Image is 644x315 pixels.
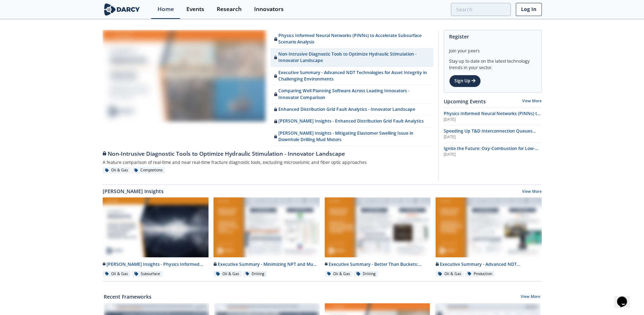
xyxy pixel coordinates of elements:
div: Research [217,6,242,12]
a: Executive Summary - Advanced NDT Technologies for Asset Integrity in Challenging Environments [271,67,433,86]
a: Non-Intrusive Diagnostic Tools to Optimize Hydraulic Stimulation - Innovator Landscape [103,146,433,158]
div: [DATE] [444,152,542,157]
a: Recent Frameworks [104,293,151,300]
span: Physics Informed Neural Networks (PINNs) to Accelerate Subsurface Scenario Analysis [444,110,541,123]
img: logo-wide.svg [103,3,141,16]
div: Stay up to date on the latest technology trends in your sector. [449,54,536,71]
div: Executive Summary - Better Than Buckets: Advancing Hole Cleaning with Automated Cuttings Monitoring [325,261,431,268]
a: Comparing Well Planning Software Across Leading Innovators - Innovator Comparison [271,85,433,104]
div: Join your peers [449,43,536,54]
div: Drilling [243,271,267,277]
div: A feature comparison of real-time and near real-time fracture diagnostic tools, excluding microse... [103,158,433,167]
a: Executive Summary - Advanced NDT Technologies for Asset Integrity in Challenging Environments pre... [433,197,544,278]
div: Oil & Gas [436,271,464,277]
a: Enhanced Distribution Grid Fault Analytics - Innovator Landscape [271,104,433,115]
div: Physics Informed Neural Networks (PINNs) to Accelerate Subsurface Scenario Analysis [274,32,429,46]
div: Drilling [354,271,378,277]
div: [PERSON_NAME] Insights - Physics Informed Neural Networks to Accelerate Subsurface Scenario Analysis [103,261,209,268]
input: Advanced Search [451,3,511,16]
a: [PERSON_NAME] Insights - Enhanced Distribution Grid Fault Analytics [271,115,433,127]
div: Innovators [254,6,284,12]
a: Executive Summary - Minimizing NPT and Mud Costs with Automated Fluids Intelligence preview Execu... [211,197,322,278]
div: Oil & Gas [325,271,353,277]
a: View More [522,189,542,195]
span: Ignite the Future: Oxy-Combustion for Low-Carbon Power [444,145,539,158]
a: [PERSON_NAME] Insights - Mitigating Elastomer Swelling Issue in Downhole Drilling Mud Motors [271,128,433,146]
div: Executive Summary - Minimizing NPT and Mud Costs with Automated Fluids Intelligence [213,261,320,268]
a: Darcy Insights - Physics Informed Neural Networks to Accelerate Subsurface Scenario Analysis prev... [100,197,211,278]
a: Non-Intrusive Diagnostic Tools to Optimize Hydraulic Stimulation - Innovator Landscape [271,48,433,67]
a: View More [522,98,542,103]
a: Sign Up [449,75,481,87]
div: Subsurface [132,271,163,277]
iframe: chat widget [614,286,637,308]
div: Non-Intrusive Diagnostic Tools to Optimize Hydraulic Stimulation - Innovator Landscape [103,150,433,158]
span: Speeding Up T&D Interconnection Queues with Enhanced Software Solutions [444,128,536,140]
a: View More [521,294,540,300]
div: Home [158,6,174,12]
div: Oil & Gas [103,167,131,174]
div: Oil & Gas [103,271,131,277]
div: Production [465,271,495,277]
a: Physics Informed Neural Networks (PINNs) to Accelerate Subsurface Scenario Analysis [271,30,433,48]
div: Register [449,30,536,43]
div: [DATE] [444,134,542,140]
a: Physics Informed Neural Networks (PINNs) to Accelerate Subsurface Scenario Analysis [DATE] [444,110,542,123]
a: [PERSON_NAME] Insights [103,187,164,195]
a: Log In [516,3,542,16]
div: Oil & Gas [213,271,242,277]
a: Speeding Up T&D Interconnection Queues with Enhanced Software Solutions [DATE] [444,128,542,140]
div: Completions [132,167,165,174]
a: Executive Summary - Better Than Buckets: Advancing Hole Cleaning with Automated Cuttings Monitori... [322,197,433,278]
a: Ignite the Future: Oxy-Combustion for Low-Carbon Power [DATE] [444,145,542,157]
div: [DATE] [444,117,542,123]
div: Executive Summary - Advanced NDT Technologies for Asset Integrity in Challenging Environments [436,261,542,268]
a: Upcoming Events [444,98,486,105]
div: Events [186,6,204,12]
